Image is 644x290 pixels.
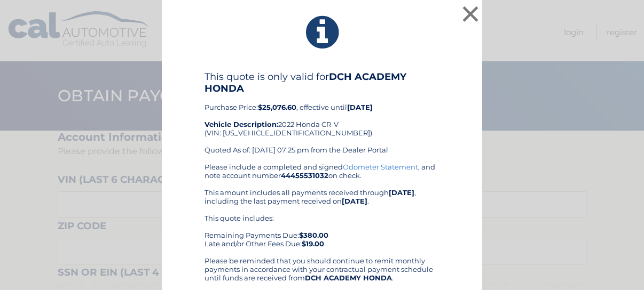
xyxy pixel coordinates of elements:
b: [DATE] [342,197,367,205]
strong: Vehicle Description: [205,120,278,128]
b: DCH ACADEMY HONDA [205,71,406,94]
b: DCH ACADEMY HONDA [305,273,392,282]
h4: This quote is only valid for [205,71,439,94]
b: $19.00 [302,239,324,248]
b: 44455531032 [281,171,328,180]
b: [DATE] [389,188,414,197]
b: $380.00 [299,231,328,239]
div: This quote includes: Remaining Payments Due: Late and/or Other Fees Due: [205,214,439,248]
button: × [460,3,481,25]
a: Odometer Statement [343,163,418,171]
b: [DATE] [347,103,373,111]
b: $25,076.60 [258,103,296,111]
div: Purchase Price: , effective until 2022 Honda CR-V (VIN: [US_VEHICLE_IDENTIFICATION_NUMBER]) Quote... [205,71,439,163]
